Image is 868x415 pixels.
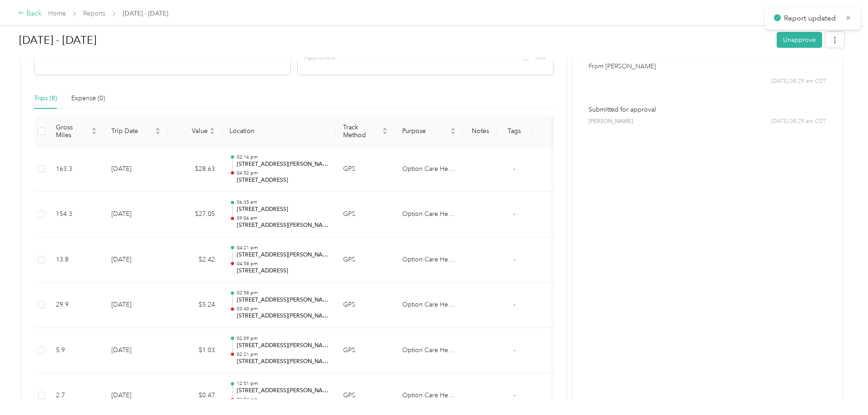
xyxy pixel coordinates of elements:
p: 04:21 pm [237,245,329,251]
a: Reports [83,10,105,17]
p: [STREET_ADDRESS] [237,176,329,184]
td: [DATE] [104,192,168,237]
span: - [514,301,515,308]
div: Expense (0) [71,93,105,103]
span: caret-up [382,126,388,132]
span: [PERSON_NAME] [589,118,633,126]
p: From [PERSON_NAME] [589,61,826,71]
p: 02:16 pm [237,154,329,160]
p: [STREET_ADDRESS][PERSON_NAME] [237,387,329,395]
th: Notes [463,116,497,147]
span: [DATE] 08:29 am CDT [771,77,826,86]
span: caret-up [450,126,456,132]
p: [STREET_ADDRESS][PERSON_NAME] [237,358,329,366]
span: - [514,165,515,173]
a: Home [48,10,66,17]
td: [DATE] [104,237,168,283]
span: [DATE] - [DATE] [123,9,168,18]
span: caret-down [91,130,97,136]
p: Submitted for approval [589,105,826,114]
span: caret-down [382,130,388,136]
p: 02:58 pm [237,290,329,296]
span: - [514,256,515,263]
th: Value [168,116,222,147]
div: Back [18,8,42,19]
p: [STREET_ADDRESS][PERSON_NAME] [237,296,329,304]
p: [STREET_ADDRESS][PERSON_NAME] [237,221,329,230]
td: GPS [336,237,395,283]
td: GPS [336,147,395,192]
span: caret-up [210,126,215,132]
span: - [514,210,515,218]
td: Option Care Health [395,282,463,328]
td: Option Care Health [395,192,463,237]
td: 5.9 [49,328,104,374]
p: 04:52 pm [237,170,329,176]
h1: Sep 1 - 30, 2025 [19,29,770,51]
span: [DATE] 08:29 am CDT [771,118,826,126]
p: 04:58 pm [237,261,329,267]
p: [STREET_ADDRESS][PERSON_NAME] [237,342,329,350]
p: 12:51 pm [237,380,329,387]
td: [DATE] [104,328,168,374]
button: Unapprove [777,32,822,48]
p: [STREET_ADDRESS] [237,267,329,275]
span: caret-down [155,130,160,136]
span: - [514,346,515,354]
span: Purpose [402,127,449,135]
p: [STREET_ADDRESS][PERSON_NAME] [237,312,329,320]
td: GPS [336,328,395,374]
td: $2.42 [168,237,222,283]
td: Option Care Health [395,147,463,192]
span: Trip Date [111,127,153,135]
td: [DATE] [104,282,168,328]
td: Option Care Health [395,237,463,283]
td: Option Care Health [395,328,463,374]
td: $28.63 [168,147,222,192]
iframe: Everlance-gr Chat Button Frame [817,364,868,415]
div: Trips (8) [34,93,57,103]
td: $5.24 [168,282,222,328]
th: Track Method [336,116,395,147]
th: Trip Date [104,116,168,147]
td: $27.05 [168,192,222,237]
span: - [514,391,515,399]
td: 163.3 [49,147,104,192]
th: Tags [497,116,531,147]
span: caret-down [450,130,456,136]
td: GPS [336,192,395,237]
th: Purpose [395,116,463,147]
p: 03:40 pm [237,306,329,312]
span: Gross Miles [56,123,90,139]
span: caret-up [155,126,160,132]
p: 02:09 pm [237,335,329,342]
span: caret-up [91,126,97,132]
td: [DATE] [104,147,168,192]
p: 09:06 am [237,215,329,221]
th: Location [222,116,336,147]
span: Track Method [343,123,380,139]
p: [STREET_ADDRESS][PERSON_NAME] [237,160,329,169]
td: 13.8 [49,237,104,283]
p: 01:04 pm [237,396,329,403]
td: 29.9 [49,282,104,328]
td: 154.3 [49,192,104,237]
td: GPS [336,282,395,328]
th: Gross Miles [49,116,104,147]
p: 02:21 pm [237,351,329,358]
p: [STREET_ADDRESS][PERSON_NAME] [237,251,329,259]
td: $1.03 [168,328,222,374]
span: caret-down [210,130,215,136]
span: Value [175,127,208,135]
p: Report updated [784,13,838,24]
p: 06:35 am [237,199,329,205]
p: [STREET_ADDRESS] [237,205,329,214]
